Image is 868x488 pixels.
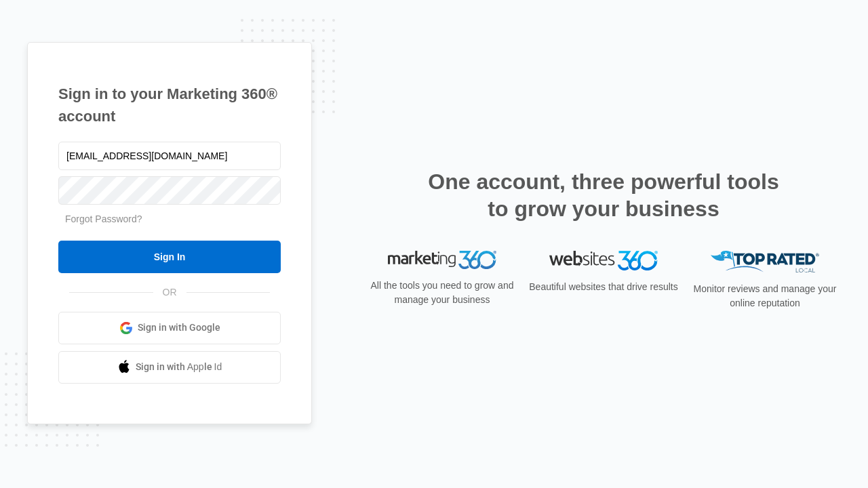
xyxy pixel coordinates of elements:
[58,241,281,273] input: Sign In
[711,251,819,273] img: Top Rated Local
[689,282,841,310] p: Monitor reviews and manage your online reputation
[136,360,222,374] span: Sign in with Apple Id
[58,83,281,127] h1: Sign in to your Marketing 360® account
[153,285,186,300] span: OR
[549,251,658,270] img: Websites 360
[65,213,142,224] a: Forgot Password?
[424,168,783,222] h2: One account, three powerful tools to grow your business
[138,321,220,335] span: Sign in with Google
[58,312,281,344] a: Sign in with Google
[528,280,679,294] p: Beautiful websites that drive results
[58,142,281,170] input: Email
[366,279,518,307] p: All the tools you need to grow and manage your business
[58,351,281,384] a: Sign in with Apple Id
[388,251,496,270] img: Marketing 360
